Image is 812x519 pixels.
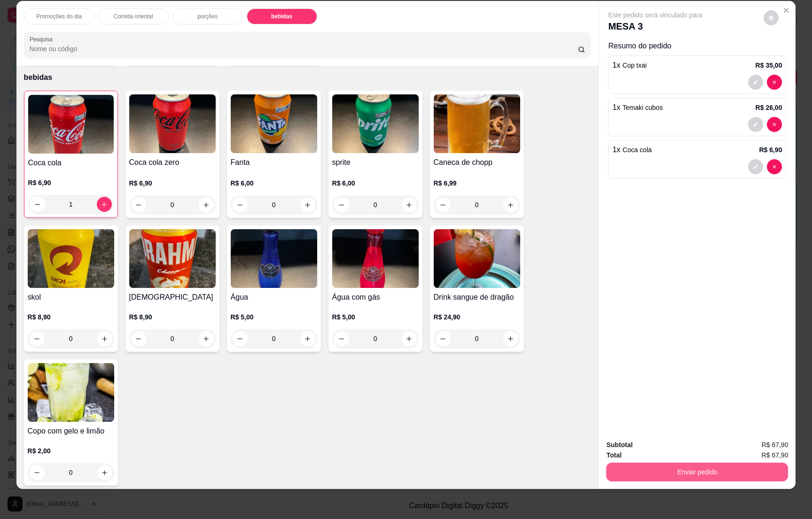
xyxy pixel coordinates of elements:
[334,197,349,212] button: decrease-product-quantity
[623,146,652,154] span: Coca cola
[233,331,248,346] button: decrease-product-quantity
[30,197,45,212] button: decrease-product-quantity
[434,292,520,303] h4: Drink sangue de dragão
[623,62,647,69] span: Cop txai
[608,20,702,33] p: MESA 3
[759,145,782,155] p: R$ 6,90
[300,331,315,346] button: increase-product-quantity
[623,104,663,111] span: Temaki cubos
[129,94,216,153] img: product-image
[332,178,419,188] p: R$ 6,00
[197,13,218,20] p: porções
[767,159,782,174] button: decrease-product-quantity
[199,331,214,346] button: increase-product-quantity
[36,13,82,20] p: Promoções do dia
[332,312,419,322] p: R$ 5,00
[332,94,419,153] img: product-image
[434,157,520,168] h4: Caneca de chopp
[97,331,112,346] button: increase-product-quantity
[764,10,779,25] button: decrease-product-quantity
[231,94,317,153] img: product-image
[332,292,419,303] h4: Água com gás
[129,292,216,303] h4: [DEMOGRAPHIC_DATA]
[779,3,794,18] button: Close
[332,229,419,288] img: product-image
[233,197,248,212] button: decrease-product-quantity
[30,44,578,54] input: Pesquisa
[30,331,45,346] button: decrease-product-quantity
[434,312,520,322] p: R$ 24,90
[271,13,292,20] p: bebidas
[334,331,349,346] button: decrease-product-quantity
[332,157,419,168] h4: sprite
[28,178,114,187] p: R$ 6,90
[756,103,782,112] p: R$ 26,00
[612,102,663,113] p: 1 x
[30,35,56,43] label: Pesquisa
[436,331,451,346] button: decrease-product-quantity
[28,312,114,322] p: R$ 8,90
[28,292,114,303] h4: skol
[231,312,317,322] p: R$ 5,00
[756,61,782,70] p: R$ 35,00
[606,463,788,481] button: Enviar pedido
[748,75,763,90] button: decrease-product-quantity
[606,451,621,459] strong: Total
[131,197,146,212] button: decrease-product-quantity
[436,197,451,212] button: decrease-product-quantity
[129,157,216,168] h4: Coca cola zero
[748,159,763,174] button: decrease-product-quantity
[608,10,702,20] p: Este pedido será vinculado para
[606,441,632,449] strong: Subtotal
[402,331,417,346] button: increase-product-quantity
[28,426,114,437] h4: Copo com gelo e limão
[231,292,317,303] h4: Água
[28,446,114,456] p: R$ 2,00
[30,465,45,480] button: decrease-product-quantity
[767,117,782,132] button: decrease-product-quantity
[97,465,112,480] button: increase-product-quantity
[97,197,112,212] button: increase-product-quantity
[612,144,652,155] p: 1 x
[199,197,214,212] button: increase-product-quantity
[767,75,782,90] button: decrease-product-quantity
[503,197,518,212] button: increase-product-quantity
[129,312,216,322] p: R$ 8,90
[231,157,317,168] h4: Fanta
[231,229,317,288] img: product-image
[129,229,216,288] img: product-image
[434,178,520,188] p: R$ 6,99
[28,157,114,169] h4: Coca cola
[28,95,114,154] img: product-image
[748,117,763,132] button: decrease-product-quantity
[762,450,789,460] span: R$ 67,90
[612,60,647,71] p: 1 x
[434,229,520,288] img: product-image
[114,13,153,20] p: Comida oriental
[28,363,114,422] img: product-image
[762,440,789,450] span: R$ 67,90
[131,331,146,346] button: decrease-product-quantity
[129,178,216,188] p: R$ 6,90
[28,229,114,288] img: product-image
[608,40,786,52] p: Resumo do pedido
[434,94,520,153] img: product-image
[231,178,317,188] p: R$ 6,00
[402,197,417,212] button: increase-product-quantity
[24,72,591,83] p: bebidas
[300,197,315,212] button: increase-product-quantity
[503,331,518,346] button: increase-product-quantity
